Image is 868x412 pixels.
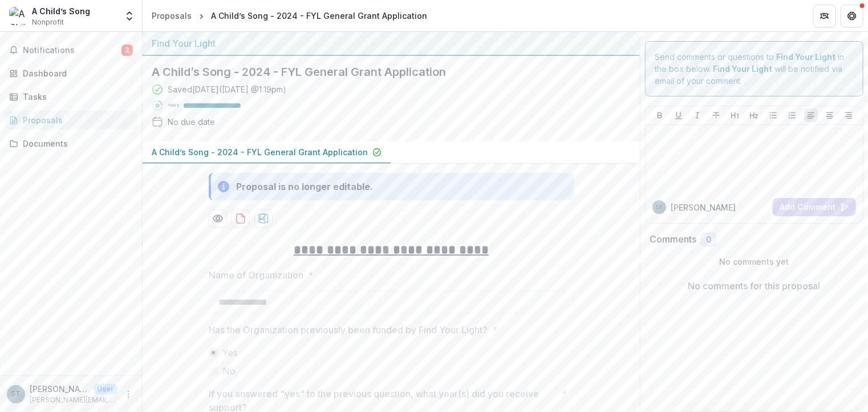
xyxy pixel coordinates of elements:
[32,17,64,27] span: Nonprofit
[23,67,128,79] div: Dashboard
[5,134,137,153] a: Documents
[209,323,488,337] p: Has the Organization previously been funded by Find Your Light?
[232,209,250,228] button: download-proposal
[147,7,196,24] a: Proposals
[5,87,137,106] a: Tasks
[728,108,742,122] button: Heading 1
[672,108,686,122] button: Underline
[645,41,863,96] div: Send comments or questions to in the box below. will be notified via email of your comment.
[121,45,133,56] span: 2
[147,7,432,24] nav: breadcrumb
[152,146,368,158] p: A Child’s Song - 2024 - FYL General Grant Application
[766,108,780,122] button: Bullet List
[168,116,215,128] div: No due date
[688,279,821,293] p: No comments for this proposal
[152,65,613,79] h2: A Child’s Song - 2024 - FYL General Grant Application
[121,387,135,401] button: More
[11,390,21,398] div: Sandy Taylor
[823,108,837,122] button: Align Center
[713,64,772,74] strong: Find Your Light
[152,37,631,50] div: Find Your Light
[5,41,137,59] button: Notifications2
[5,111,137,130] a: Proposals
[152,10,192,22] div: Proposals
[656,204,663,210] div: Sandy Taylor
[168,102,179,110] p: 100 %
[209,209,227,228] button: Preview e58814e7-0130-4813-ad29-de2f272e917d-0.pdf
[706,235,711,245] span: 0
[32,5,90,17] div: A Child’s Song
[841,5,863,27] button: Get Help
[671,201,736,213] p: [PERSON_NAME]
[23,138,128,150] div: Documents
[842,108,855,122] button: Align Right
[653,108,667,122] button: Bold
[650,256,859,268] p: No comments yet
[5,64,137,83] a: Dashboard
[785,108,799,122] button: Ordered List
[168,83,286,95] div: Saved [DATE] ( [DATE] @ 1:19pm )
[30,383,89,395] p: [PERSON_NAME]
[23,46,121,55] span: Notifications
[776,52,835,62] strong: Find Your Light
[804,108,818,122] button: Align Left
[209,268,303,282] p: Name of Organization
[650,234,696,245] h2: Comments
[773,198,856,216] button: Add Comment
[121,5,137,27] button: Open entity switcher
[30,395,117,405] p: [PERSON_NAME][EMAIL_ADDRESS][DOMAIN_NAME]
[211,10,427,22] div: A Child’s Song - 2024 - FYL General Grant Application
[254,209,273,228] button: download-proposal
[222,364,236,378] span: No
[23,114,128,126] div: Proposals
[747,108,761,122] button: Heading 2
[94,384,117,394] p: User
[709,108,723,122] button: Strike
[236,180,373,193] div: Proposal is no longer editable.
[813,5,836,27] button: Partners
[9,7,27,25] img: A Child’s Song
[222,346,238,360] span: Yes
[691,108,704,122] button: Italicize
[23,91,128,103] div: Tasks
